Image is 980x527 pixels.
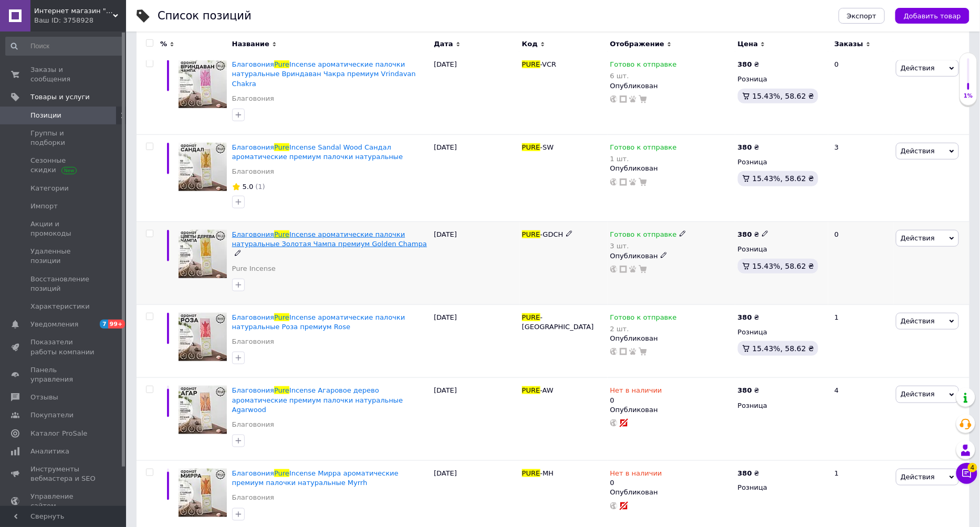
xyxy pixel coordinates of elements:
[610,143,677,154] span: Готово к отправке
[30,302,90,311] span: Характеристики
[738,60,752,68] b: 380
[100,320,108,329] span: 7
[232,493,274,503] a: Благовония
[232,313,274,321] span: Благовония
[232,230,427,248] a: БлаговонияPureIncense ароматические палочки натуральные Золотая Чампа премиум Golden Champa
[540,60,557,68] span: -VCR
[274,230,289,238] span: Pure
[522,39,538,49] span: Код
[738,39,758,49] span: Цена
[431,135,519,222] div: [DATE]
[232,143,403,161] span: Incense Sandal Wood Сандал ароматические премиум палочки натуральные
[232,60,416,87] span: Incense ароматические палочки натуральные Вриндаван Чакра премиум Vrindavan Chakra
[610,469,662,488] div: 0
[610,405,733,415] div: Опубликован
[738,386,759,395] div: ₴
[839,8,885,24] button: Экспорт
[232,264,276,273] a: Pure Incense
[610,39,664,49] span: Отображение
[753,262,815,270] span: 15.43%, 58.62 ₴
[232,469,399,487] a: БлаговонияPureIncense Мирра ароматические премиум палочки натуральные Myrrh
[232,230,427,248] span: Incense ароматические палочки натуральные Золотая Чампа премиум Golden Champa
[30,156,97,175] span: Сезонные скидки
[522,60,540,68] span: PURE
[232,39,269,49] span: Название
[255,183,265,191] span: (1)
[738,469,752,477] b: 380
[610,230,677,241] span: Готово к отправке
[232,60,274,68] span: Благовония
[232,143,274,151] span: Благовония
[30,247,97,266] span: Удаленные позиции
[738,143,752,151] b: 380
[179,143,227,191] img: Благовония Pure Incense Sandal Wood Сандал ароматические премиум палочки натуральные
[738,401,826,410] div: Розница
[610,251,733,261] div: Опубликован
[610,81,733,91] div: Опубликован
[232,469,274,477] span: Благовония
[274,60,289,68] span: Pure
[522,469,540,477] span: PURE
[901,390,935,398] span: Действия
[30,429,87,438] span: Каталог ProSale
[434,39,453,49] span: Дата
[540,143,554,151] span: -SW
[901,317,935,325] span: Действия
[108,320,126,329] span: 99+
[30,465,97,483] span: Инструменты вебмастера и SEO
[610,488,733,498] div: Опубликован
[179,386,227,434] img: Благовония Pure Incense Агаровое дерево ароматические премиум палочки натуральные Agarwood
[232,230,274,238] span: Благовония
[34,16,126,25] div: Ваш ID: 3758928
[232,420,274,429] a: Благовония
[30,129,97,147] span: Группы и подборки
[901,147,935,155] span: Действия
[835,39,863,49] span: Заказы
[753,92,815,100] span: 15.43%, 58.62 ₴
[610,386,662,405] div: 0
[179,313,227,361] img: Благовония Pure Incense ароматические палочки натуральные Роза премиум Rose
[232,313,405,331] a: БлаговонияPureIncense ароматические палочки натуральные Роза премиум Rose
[738,386,752,394] b: 380
[30,393,58,402] span: Отзывы
[610,469,662,480] span: Нет в наличии
[30,184,69,193] span: Категории
[30,65,97,84] span: Заказы и сообщения
[901,473,935,481] span: Действия
[30,275,97,293] span: Восстановление позиций
[828,135,893,222] div: 3
[753,174,815,183] span: 15.43%, 58.62 ₴
[34,6,113,16] span: Интернет магазин "SMB SHOP"
[431,52,519,135] div: [DATE]
[30,492,97,511] span: Управление сайтом
[30,410,74,420] span: Покупатели
[956,463,977,484] button: Чат с покупателем4
[160,39,167,49] span: %
[610,60,677,71] span: Готово к отправке
[232,386,403,413] span: Incense Агаровое дерево ароматические премиум палочки натуральные Agarwood
[30,92,90,102] span: Товары и услуги
[431,222,519,305] div: [DATE]
[30,320,78,329] span: Уведомления
[30,202,58,211] span: Импорт
[904,12,961,20] span: Добавить товар
[901,64,935,72] span: Действия
[610,242,686,250] div: 3 шт.
[610,72,677,80] div: 6 шт.
[431,304,519,378] div: [DATE]
[232,337,274,346] a: Благовония
[901,234,935,242] span: Действия
[610,313,677,324] span: Готово к отправке
[30,338,97,356] span: Показатели работы компании
[232,313,405,331] span: Incense ароматические палочки натуральные Роза премиум Rose
[738,313,759,322] div: ₴
[738,328,826,337] div: Розница
[828,378,893,461] div: 4
[179,60,227,108] img: Благовония Pure Incense ароматические палочки натуральные Вриндаван Чакра премиум Vrindavan Chakra
[738,230,769,239] div: ₴
[232,386,274,394] span: Благовония
[828,222,893,305] div: 0
[738,60,759,69] div: ₴
[540,469,554,477] span: -MH
[610,386,662,397] span: Нет в наличии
